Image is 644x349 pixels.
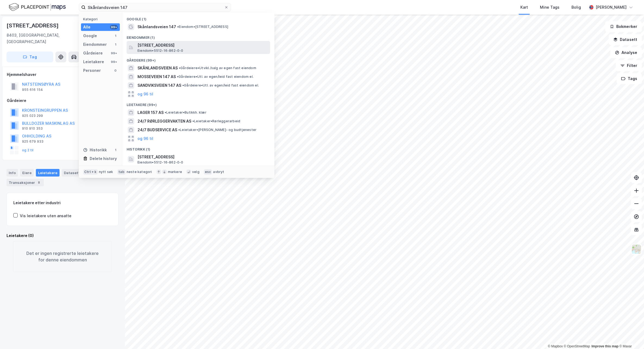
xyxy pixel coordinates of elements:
div: 1 [113,148,118,152]
span: • [192,119,194,123]
div: neste kategori [127,170,152,174]
div: Gårdeiere [83,50,103,56]
span: • [177,75,179,79]
input: Søk på adresse, matrikkel, gårdeiere, leietakere eller personer [86,3,224,11]
a: Mapbox [548,344,563,348]
div: Google (1) [122,13,274,23]
span: Gårdeiere • Utvikl./salg av egen fast eiendom [179,66,256,70]
div: 8 [36,180,42,185]
div: [STREET_ADDRESS] [7,21,60,30]
span: • [179,66,180,70]
span: Skånlandsveien 147 [137,24,176,30]
div: Alle [83,24,90,30]
button: Datasett [609,34,642,45]
div: Ctrl + k [83,169,98,175]
span: Eiendom • 5512-16-862-0-0 [137,49,183,53]
span: MOSSEVEIEN 147 AS [137,73,176,80]
span: Gårdeiere • Utl. av egen/leid fast eiendom el. [177,75,254,79]
div: 99+ [110,60,118,64]
button: Filter [616,60,642,71]
div: Leietakere [83,59,104,65]
div: 925 679 933 [22,139,43,144]
div: 0 [113,68,118,73]
div: Vis leietakere uten ansatte [20,213,71,219]
div: 8403, [GEOGRAPHIC_DATA], [GEOGRAPHIC_DATA] [7,32,90,45]
div: Google [83,33,97,39]
img: Z [631,244,642,254]
button: og 96 til [137,135,153,142]
div: Historikk (1) [122,143,274,153]
span: [STREET_ADDRESS] [137,42,268,49]
div: 99+ [110,25,118,29]
div: markere [168,170,182,174]
div: 1 [113,42,118,47]
div: Delete history [90,155,117,162]
div: Kategori [83,17,120,21]
span: [STREET_ADDRESS] [137,154,268,160]
span: Leietaker • Rørleggerarbeid [192,119,240,123]
span: LAGER 157 AS [137,109,164,116]
div: nytt søk [99,170,113,174]
button: Tag [7,52,53,62]
a: OpenStreetMap [564,344,590,348]
div: Personer [83,67,101,74]
span: • [177,25,179,29]
a: Improve this map [592,344,618,348]
button: og 96 til [137,91,153,97]
img: logo.f888ab2527a4732fd821a326f86c7f29.svg [9,2,66,12]
div: Leietakere etter industri [13,200,112,206]
div: 99+ [110,51,118,55]
div: 955 616 154 [22,88,43,92]
div: Eiere [20,169,34,177]
div: Leietakere [36,169,60,177]
div: 925 023 299 [22,114,43,118]
div: Kart [520,4,528,11]
span: Eiendom • [STREET_ADDRESS] [177,25,228,29]
div: Historikk [83,147,107,153]
span: • [182,83,184,87]
div: 1 [113,34,118,38]
span: Leietaker • Butikkh. klær [165,110,207,115]
span: 24/7 BUDSERVICE AS [137,127,177,133]
div: Eiendommer (1) [122,31,274,41]
div: Leietakere (99+) [122,98,274,108]
div: Bolig [571,4,581,11]
div: Leietakere (0) [7,232,118,239]
button: Tags [617,73,642,84]
div: velg [192,170,199,174]
div: Gårdeiere (99+) [122,54,274,64]
div: Hjemmelshaver [7,71,118,78]
div: [PERSON_NAME] [596,4,627,11]
span: SKÅNLANDSVEIEN AS [137,65,178,71]
div: Info [7,169,18,177]
div: Eiendommer [83,41,107,48]
div: Mine Tags [540,4,559,11]
span: Eiendom • 5512-16-862-0-0 [137,160,183,165]
span: Leietaker • [PERSON_NAME]- og budtjenester [178,128,257,132]
div: Gårdeiere [7,97,118,104]
div: Transaksjoner [7,179,44,186]
button: Bokmerker [605,21,642,32]
iframe: Chat Widget [617,323,644,349]
div: Datasett [62,169,82,177]
div: tab [117,169,126,175]
div: Det er ingen registrerte leietakere for denne eiendommen [13,241,112,272]
button: Analyse [610,47,642,58]
div: avbryt [213,170,224,174]
span: SANDVIKSVEIEN 147 AS [137,82,181,89]
span: • [178,128,180,132]
span: 24/7 RØRLEGGERVAKTEN AS [137,118,191,124]
div: esc [204,169,212,175]
span: • [165,110,166,114]
span: Gårdeiere • Utl. av egen/leid fast eiendom el. [182,83,259,88]
div: 910 910 353 [22,126,43,131]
